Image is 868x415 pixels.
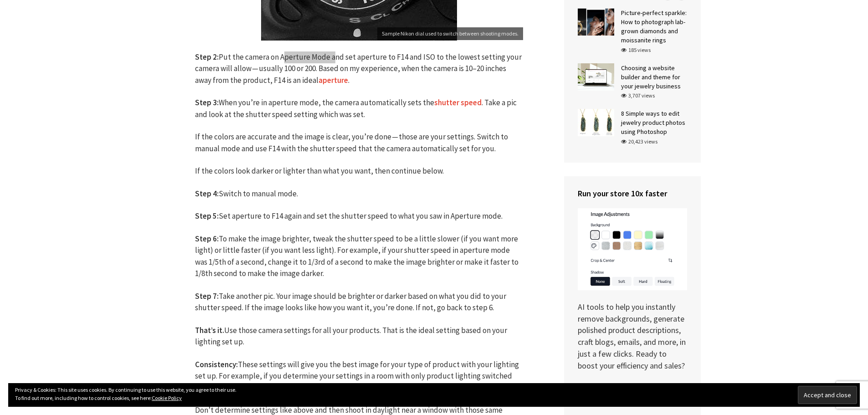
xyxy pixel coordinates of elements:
[195,210,523,222] p: Set aperture to F14 again and set the shutter speed to what you saw in Aperture mode.
[8,383,860,407] div: Privacy & Cookies: This site uses cookies. By continuing to use this website, you agree to their ...
[195,51,523,87] p: Put the camera on Aperture Mode and set aperture to F14 and ISO to the lowest setting your camera...
[578,188,687,199] h4: Run your store 10x faster
[798,386,857,404] input: Accept and close
[152,395,182,401] a: Cookie Policy
[621,9,687,44] a: Picture-perfect sparkle: How to photograph lab-grown diamonds and moissanite rings
[621,109,685,136] a: 8 Simple ways to edit jewelry product photos using Photoshop
[195,52,219,62] strong: Step 2:
[621,64,681,90] a: Choosing a website builder and theme for your jewelry business
[434,97,482,108] a: shutter speed
[195,291,211,301] strong: Step
[195,211,219,221] strong: Step 5:
[195,97,523,120] p: When you’re in aperture mode, the camera automatically sets the . Take a pic and look at the shut...
[195,359,238,369] strong: Consistency:
[213,234,219,244] strong: 6:
[195,233,523,280] p: To make the image brighter, tweak the shutter speed to be a little slower (if you want more light...
[621,138,657,146] div: 20,423 views
[621,92,655,100] div: 3,707 views
[195,165,523,177] p: If the colors look darker or lighter than what you want, then continue below.
[621,46,651,54] div: 185 views
[195,189,219,199] strong: Step 4:
[195,325,523,348] p: Use those camera settings for all your products. That is the ideal setting based on your lighting...
[195,359,523,394] p: These settings will give you the best image for your type of product with your lighting set up. F...
[578,382,687,405] p: Check out and get 25 credits free.
[213,291,219,301] strong: 7:
[195,325,224,335] strong: That’s it.
[195,234,211,244] strong: Step
[195,188,523,200] p: Switch to manual mode.
[318,75,348,86] a: aperture
[195,97,219,108] strong: Step 3:
[578,208,687,371] p: AI tools to help you instantly remove backgrounds, generate polished product descriptions, craft ...
[195,291,523,314] p: Take another pic. Your image should be brighter or darker based on what you did to your shutter s...
[377,27,523,40] figcaption: Sample Nikon dial used to switch between shooting modes.
[195,131,523,154] p: If the colors are accurate and the image is clear, you’re done — those are your settings. Switch ...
